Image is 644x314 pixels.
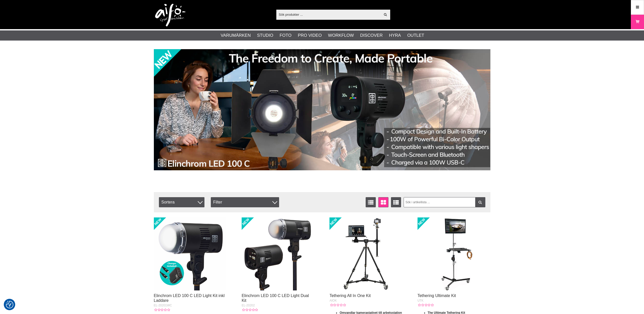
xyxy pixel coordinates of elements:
a: Studio [257,32,273,39]
a: Workflow [328,32,354,39]
div: Kundbetyg: 0 [242,308,258,312]
a: Elinchrom LED 100 C LED Light Kit inkl Laddare [154,293,225,303]
span: Sortera [159,197,204,207]
img: Annons:002 banner-elin-led100c11390x.jpg [154,49,490,170]
a: Tethering Ultimate Kit [418,293,456,298]
img: Revisit consent button [6,301,13,308]
div: Kundbetyg: 0 [329,303,346,307]
a: Outlet [407,32,424,39]
input: Sök produkter ... [276,11,381,18]
div: Filter [211,197,279,207]
img: Tethering Ultimate Kit [418,217,490,290]
a: Tethering All In One Kit [329,293,371,298]
div: Kundbetyg: 0 [154,308,170,312]
img: Elinchrom LED 100 C LED Light Dual Kit [242,217,315,290]
input: Sök i artikellista ... [404,197,485,207]
button: Samtyckesinställningar [6,300,13,309]
a: Discover [360,32,383,39]
a: Varumärken [221,32,251,39]
img: Elinchrom LED 100 C LED Light Kit inkl Laddare [154,217,227,290]
div: Kundbetyg: 0 [418,303,434,307]
img: Tethering All In One Kit [329,217,402,290]
a: Foto [280,32,292,39]
a: Utökad listvisning [391,197,401,207]
span: AIOK [329,299,337,302]
span: EL-20202 [242,304,255,307]
span: EL-20201WC [154,304,172,307]
a: Listvisning [366,197,376,207]
img: logo.png [155,4,185,27]
span: UTK [418,299,424,302]
a: Hyra [389,32,401,39]
a: Elinchrom LED 100 C LED Light Dual Kit [242,293,309,303]
a: Fönstervisning [378,197,388,207]
a: Filtrera [475,197,485,207]
a: Pro Video [298,32,322,39]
